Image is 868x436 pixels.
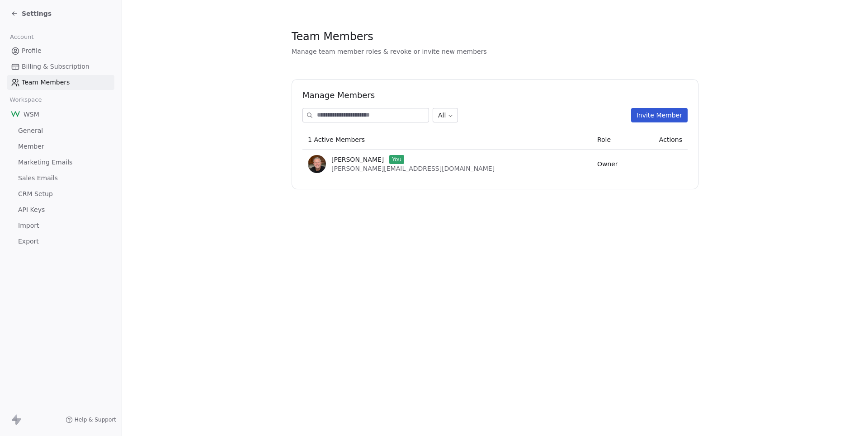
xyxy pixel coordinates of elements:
a: Settings [11,9,52,18]
a: Profile [7,43,114,58]
span: General [18,126,43,136]
span: Role [597,136,611,143]
span: Actions [659,136,682,143]
span: API Keys [18,205,45,215]
span: Export [18,237,39,246]
span: Marketing Emails [18,158,72,167]
span: Import [18,221,39,230]
span: CRM Setup [18,189,53,199]
button: Invite Member [631,108,688,122]
a: Sales Emails [7,171,114,186]
span: [PERSON_NAME] [331,155,384,164]
span: Billing & Subscription [22,62,90,71]
a: Export [7,234,114,249]
span: [PERSON_NAME][EMAIL_ADDRESS][DOMAIN_NAME] [331,165,495,172]
span: Team Members [22,78,70,87]
h1: Manage Members [302,90,688,101]
span: Workspace [6,93,46,107]
img: D87FA20F-FE52-488A-9958-2C2D1FAB669C.JPG [308,155,326,173]
a: Team Members [7,75,114,90]
span: 1 Active Members [308,136,365,143]
span: Profile [22,46,42,56]
span: Settings [22,9,52,18]
a: Billing & Subscription [7,59,114,74]
span: Owner [597,160,618,168]
a: General [7,123,114,138]
img: W-Logo-200x200.png [11,110,20,119]
span: Sales Emails [18,173,58,183]
a: CRM Setup [7,187,114,202]
span: You [389,155,404,164]
span: Manage team member roles & revoke or invite new members [292,48,487,55]
a: API Keys [7,202,114,217]
a: Help & Support [66,416,116,423]
a: Marketing Emails [7,155,114,170]
span: Member [18,142,44,151]
a: Member [7,139,114,154]
span: Account [6,30,38,44]
span: Team Members [292,30,373,43]
span: Help & Support [75,416,116,423]
span: WSM [24,110,39,119]
a: Import [7,218,114,233]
